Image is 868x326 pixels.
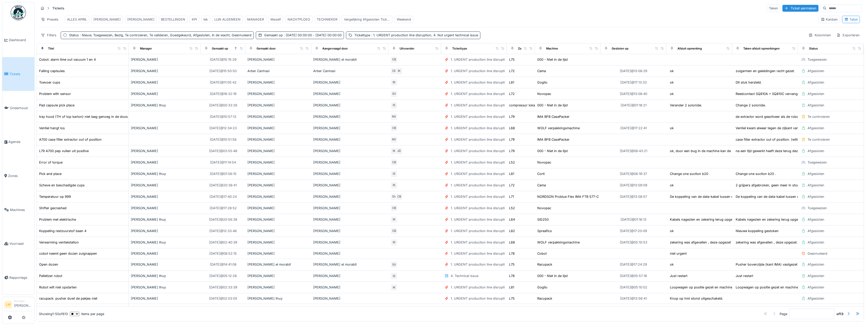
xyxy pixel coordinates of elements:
div: [PERSON_NAME] [247,194,309,199]
div: [PERSON_NAME] [313,114,386,119]
div: L75 [509,262,515,267]
span: : [DATE] 00:00:00 - [DATE] 00:00:00 [283,33,342,37]
div: 1. URGENT production line disruption [451,57,509,62]
div: [DATE] @ 13:09:09 [620,183,647,188]
span: Machines [10,207,32,212]
div: De koppeling van de data-kabel tussen de Nordso... [736,194,817,199]
div: na een tijd gewerkt heeft deze terug dezelfde f... [736,149,811,153]
div: compressor lokaal [509,103,538,108]
div: [PERSON_NAME] [247,149,309,153]
div: zekering was afgevallen , deze opgezet [670,240,731,245]
div: niet urgent [670,251,687,256]
div: MANAGER [247,17,264,22]
div: zekering was afgevallen , deze opgezet. [736,240,798,245]
div: Toegewezen [808,206,827,210]
div: ok [670,229,674,233]
div: Uitvoerder [400,46,414,51]
div: [DATE] @ 17:13:33 [620,80,647,85]
div: SV [390,261,398,268]
div: TECHNIEKER [317,17,337,22]
a: Agenda [2,125,34,159]
div: Cama [537,183,546,188]
div: Nieuwe koppeling gestoken [736,229,779,233]
li: [PERSON_NAME] [14,299,32,310]
div: Tickettype [452,46,467,51]
div: CB [390,56,398,63]
div: BESTELLINGEN [161,17,185,22]
div: Afgesloten [808,194,824,199]
div: L79 [509,114,515,119]
div: [PERSON_NAME] [247,183,309,188]
div: [DATE] @ 14:41:08 [210,262,236,267]
a: Zones [2,159,34,193]
div: Problem met elektrische [39,217,76,222]
div: [PERSON_NAME] [313,91,386,96]
div: [DATE] @ 01:16:12 [621,217,646,222]
div: [PERSON_NAME] [313,251,386,256]
div: CB [390,68,398,75]
div: SV [390,193,398,200]
div: Toegewezen [808,160,827,165]
div: Afgesloten [808,229,824,233]
div: Afgesloten [808,149,824,153]
div: 1. URGENT production line disruption [451,69,509,73]
div: Afgesloten [808,183,824,188]
div: [PERSON_NAME] [131,262,199,267]
div: Geannuleerd [808,251,827,256]
div: L64 [509,217,515,222]
div: [PERSON_NAME] [313,229,386,233]
div: [PERSON_NAME] thuy [131,217,199,222]
div: Ventiel hangt los [39,126,65,131]
div: Novopac [537,160,551,165]
div: IK [396,68,403,75]
div: Afsluit opmerking [677,46,702,51]
span: Rapportage [9,275,32,280]
div: L79 [509,137,515,142]
div: Change one suction b20 . [670,171,710,176]
div: [DATE] @ 17:40:24 [210,194,237,199]
div: L82 [509,229,515,233]
div: Dit stuk hersteld. [736,80,762,85]
div: Taken afsluit opmerkingen [743,46,780,51]
div: case filler extractor out of position. (witte r... [736,137,804,142]
div: De koppeling van de data-kabel tussen de Nordso... [670,194,751,199]
div: L68 [509,240,515,245]
div: Toegewezen [808,57,827,62]
div: IMA BFB CasePacker [537,114,570,119]
a: Voorraad [2,227,34,261]
a: Dashboard [2,23,34,57]
span: Onderhoud [10,106,32,110]
div: [PERSON_NAME] [247,80,309,85]
div: ok, door een bug in de machine kan de robot teg... [670,149,749,153]
div: Ventiel kwam alweer tegen de zijkant van de vor... [736,126,812,131]
div: [PERSON_NAME] thuy [131,273,199,278]
div: [DATE] @ 01:18:21 [621,103,646,108]
div: WOLF verpakkingsmachine [537,240,580,245]
span: Agenda [8,139,32,144]
div: KPI [192,17,197,22]
div: SIG250 [537,217,549,222]
div: [PERSON_NAME] thuy [131,171,199,176]
span: Dashboard [9,38,32,42]
div: L79 A700 pep vullen uit positive [39,149,89,153]
div: 1. URGENT production line disruption [451,149,509,153]
div: [PERSON_NAME] [131,206,199,210]
div: Novopac [537,206,551,210]
div: ok [670,69,674,73]
div: Afgesloten [808,80,824,85]
div: IK [390,216,398,223]
div: [PERSON_NAME] [313,149,386,153]
div: 1. URGENT production line disruption [451,194,509,199]
div: [DATE] @ 05:12:28 [209,273,237,278]
div: 1. URGENT production line disruption [451,206,509,210]
div: [PERSON_NAME] [131,126,199,131]
div: [PERSON_NAME] [247,103,309,108]
div: Pad capsule pick place [39,103,74,108]
div: Shifter gecrashed [39,206,67,210]
div: Afgesloten [808,91,824,96]
div: 1. URGENT production line disruption [451,229,509,233]
div: [PERSON_NAME] [313,80,386,85]
div: Spreafico [537,229,552,233]
div: 1. URGENT production line disruption [451,217,509,222]
div: Ticket aanmaken [782,5,818,12]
